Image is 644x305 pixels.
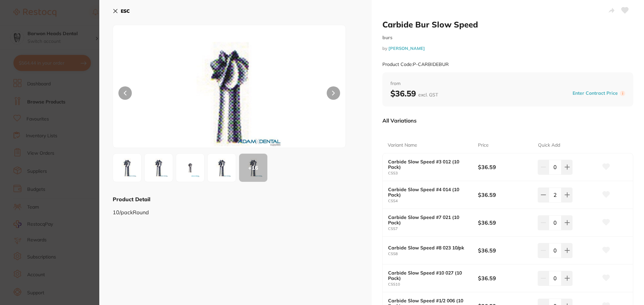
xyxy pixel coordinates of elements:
img: LmpwZw [178,156,202,180]
img: anBn [210,156,234,180]
b: $36.59 [478,247,532,254]
p: Variant Name [388,142,417,149]
div: + 16 [239,154,267,182]
a: [PERSON_NAME] [388,46,425,51]
p: All Variations [382,117,417,124]
button: ESC [113,5,130,17]
small: CSS3 [388,171,478,175]
small: CSS4 [388,199,478,203]
small: CSS7 [388,227,478,231]
small: CSS8 [388,252,478,256]
b: Carbide Slow Speed #3 012 (10 Pack) [388,159,469,170]
b: $36.59 [478,275,532,282]
button: +16 [239,153,268,182]
small: CSS10 [388,282,478,287]
div: 10/packRound [113,203,358,215]
b: Carbide Slow Speed #7 021 (10 Pack) [388,215,469,225]
label: i [620,91,625,96]
small: by [382,46,633,51]
img: anBn [115,156,139,180]
span: from [390,80,625,87]
p: Price [478,142,489,149]
img: Mi5qcGc [147,156,171,180]
b: $36.59 [478,191,532,199]
b: Carbide Slow Speed #8 023 10/pk [388,245,469,250]
p: Quick Add [538,142,560,149]
b: Product Detail [113,196,150,203]
button: Enter Contract Price [571,90,620,96]
small: Product Code: P-CARBIDEBUR [382,62,449,67]
img: anBn [160,42,299,148]
b: Carbide Slow Speed #4 014 (10 Pack) [388,187,469,198]
b: $36.59 [478,163,532,171]
b: $36.59 [478,219,532,226]
b: Carbide Slow Speed #10 027 (10 Pack) [388,270,469,281]
small: burs [382,35,633,41]
h2: Carbide Bur Slow Speed [382,19,633,29]
span: excl. GST [418,92,438,98]
b: ESC [121,8,130,14]
b: $36.59 [390,88,438,98]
